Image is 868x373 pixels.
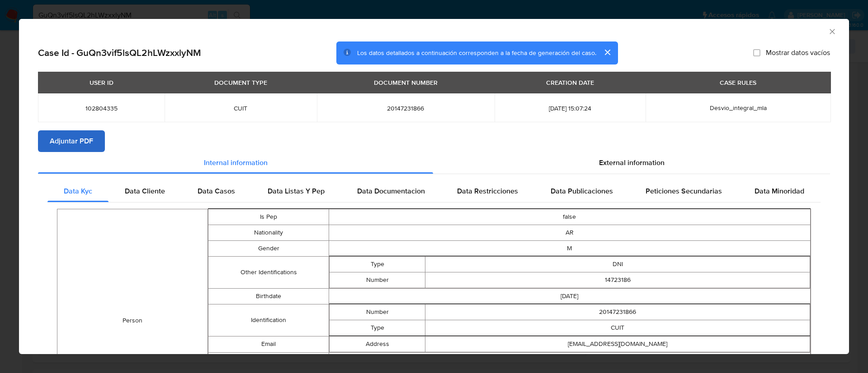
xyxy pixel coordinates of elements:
span: External information [599,157,665,168]
button: cerrar [596,41,618,63]
span: Data Publicaciones [551,186,613,196]
td: 14723186 [425,272,810,288]
div: closure-recommendation-modal [19,19,849,354]
td: Is Pep [208,209,329,225]
div: CREATION DATE [541,75,599,90]
span: Data Kyc [64,186,92,196]
span: Data Restricciones [457,186,518,196]
td: Birthdate [208,288,329,304]
td: AR [329,225,810,240]
div: Detailed info [38,152,830,174]
td: Type [329,256,425,272]
td: false [329,352,810,368]
td: Address [329,336,425,352]
span: Mostrar datos vacíos [766,48,830,57]
span: CUIT [175,104,306,112]
span: Data Cliente [125,186,165,196]
h2: Case Id - GuQn3vif5lsQL2hLWzxxlyNM [38,47,201,59]
span: Data Listas Y Pep [268,186,325,196]
span: Adjuntar PDF [50,131,93,151]
span: Internal information [204,157,268,168]
td: [DATE] [329,288,810,304]
td: Number [329,304,425,320]
div: DOCUMENT NUMBER [368,75,443,90]
div: CASE RULES [714,75,762,90]
div: DOCUMENT TYPE [209,75,273,90]
span: Data Documentacion [357,186,425,196]
div: USER ID [84,75,119,90]
span: [DATE] 15:07:24 [505,104,635,112]
td: CUIT [425,320,810,336]
span: Data Minoridad [755,186,804,196]
td: DNI [425,256,810,272]
td: Other Identifications [208,256,329,288]
span: Data Casos [198,186,235,196]
td: [EMAIL_ADDRESS][DOMAIN_NAME] [425,336,810,352]
td: Type [329,320,425,336]
input: Mostrar datos vacíos [753,49,760,56]
td: Email [208,336,329,352]
span: Los datos detallados a continuación corresponden a la fecha de generación del caso. [357,48,596,57]
td: false [329,209,810,225]
td: Is Regulated Entity [208,352,329,368]
td: Nationality [208,225,329,240]
td: M [329,240,810,256]
span: Peticiones Secundarias [646,186,722,196]
span: 20147231866 [328,104,484,112]
span: 102804335 [49,104,154,112]
td: Number [329,272,425,288]
td: Identification [208,304,329,336]
button: Cerrar ventana [828,27,836,35]
div: Detailed internal info [47,180,821,202]
td: 20147231866 [425,304,810,320]
td: Gender [208,240,329,256]
button: Adjuntar PDF [38,130,105,152]
span: Desvio_integral_mla [710,103,767,112]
